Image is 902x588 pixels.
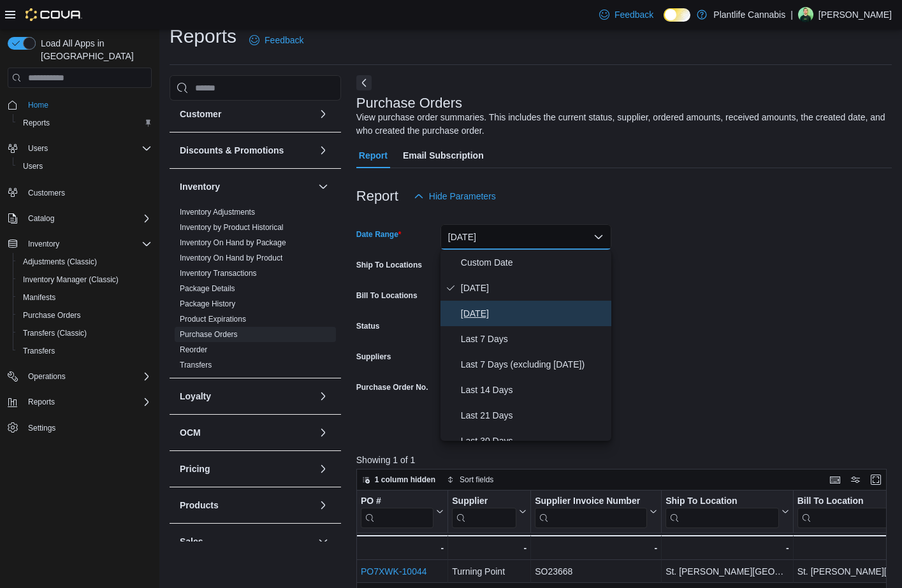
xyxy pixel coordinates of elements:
button: Discounts & Promotions [316,143,331,158]
a: Inventory On Hand by Package [180,238,286,247]
label: Ship To Locations [356,260,422,270]
div: - [360,540,444,556]
span: Transfers (Classic) [18,326,152,341]
button: Customer [180,108,313,120]
span: Reports [28,397,55,407]
button: Transfers (Classic) [13,324,157,342]
a: Settings [23,420,61,436]
a: Reorder [180,345,207,354]
span: Users [23,161,43,171]
a: Reports [18,115,55,131]
div: SO23668 [535,564,657,579]
span: Inventory [23,236,152,252]
span: Package Details [180,283,235,294]
h3: Purchase Orders [356,96,462,111]
h3: Loyalty [180,390,211,403]
a: Home [23,97,54,113]
button: Settings [3,419,157,437]
span: Reports [23,118,50,128]
a: Package History [180,299,235,308]
div: - [666,540,789,556]
span: Users [23,141,152,156]
p: Showing 1 of 1 [356,454,892,466]
span: Transfers [18,343,152,359]
div: PO # URL [361,496,433,528]
a: Inventory Transactions [180,269,257,278]
button: Manifests [13,289,157,306]
span: Inventory Adjustments [180,207,255,217]
button: OCM [180,426,313,439]
a: Product Expirations [180,315,246,324]
h3: Discounts & Promotions [180,144,284,157]
span: Inventory Manager (Classic) [23,275,119,285]
span: Report [359,143,388,168]
span: Customers [28,188,65,198]
span: Inventory On Hand by Product [180,253,282,263]
a: Manifests [18,290,61,305]
span: Last 30 Days [461,433,606,448]
a: Transfers [18,343,60,359]
div: Supplier [452,496,516,508]
button: Reports [13,114,157,132]
button: Users [23,141,53,156]
span: Operations [23,369,152,384]
button: [DATE] [440,224,611,250]
a: PO7XWK-10044 [361,566,427,577]
p: Plantlife Cannabis [713,7,785,22]
a: Inventory Adjustments [180,208,255,217]
h3: Report [356,189,398,204]
span: Users [18,159,152,174]
span: Last 7 Days [461,331,606,347]
span: [DATE] [461,306,606,321]
button: Purchase Orders [13,306,157,324]
button: Products [180,499,313,512]
span: Purchase Orders [18,308,152,323]
button: Discounts & Promotions [180,144,313,157]
button: Inventory Manager (Classic) [13,271,157,289]
label: Purchase Order No. [356,382,428,392]
button: Catalog [23,211,59,226]
span: Package History [180,299,235,309]
button: Products [316,498,331,513]
h1: Reports [170,24,236,49]
button: Customer [316,106,331,122]
h3: Sales [180,535,203,548]
div: Inventory [170,204,341,378]
span: Catalog [28,213,54,224]
span: Inventory by Product Historical [180,222,284,233]
button: Pricing [316,461,331,477]
span: Customers [23,184,152,200]
button: PO # [361,496,444,528]
button: Customers [3,183,157,201]
p: [PERSON_NAME] [818,7,892,22]
button: Users [13,157,157,175]
button: Inventory [316,179,331,194]
nav: Complex example [8,90,152,470]
span: Feedback [265,34,303,47]
p: | [790,7,793,22]
div: Select listbox [440,250,611,441]
span: 1 column hidden [375,475,435,485]
button: Keyboard shortcuts [827,472,843,487]
span: Inventory [28,239,59,249]
button: Sales [180,535,313,548]
button: Loyalty [316,389,331,404]
div: Supplier Invoice Number [535,496,647,528]
div: St. [PERSON_NAME][GEOGRAPHIC_DATA] [666,564,789,579]
label: Bill To Locations [356,290,418,301]
div: PO # [361,496,433,508]
button: Loyalty [180,390,313,403]
span: Settings [23,420,152,436]
a: Inventory Manager (Classic) [18,272,124,287]
span: Inventory Manager (Classic) [18,272,152,287]
input: Dark Mode [664,8,690,22]
button: Supplier [452,496,527,528]
span: Settings [28,423,55,433]
span: Sort fields [460,475,493,485]
h3: OCM [180,426,201,439]
button: Sort fields [442,472,498,487]
span: Last 14 Days [461,382,606,398]
button: Ship To Location [666,496,789,528]
span: Last 21 Days [461,408,606,423]
span: Hide Parameters [429,190,496,203]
